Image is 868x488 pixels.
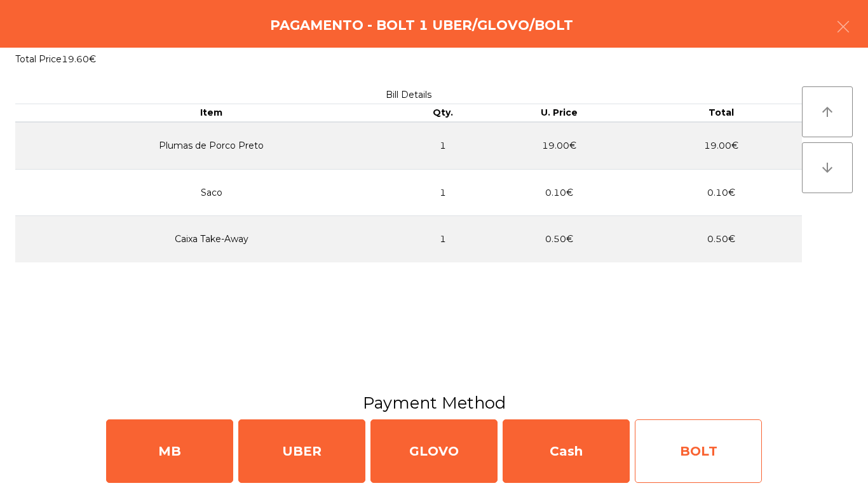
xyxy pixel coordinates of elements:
[640,104,802,122] th: Total
[15,104,407,122] th: Item
[478,104,640,122] th: U. Price
[820,104,835,119] i: arrow_upward
[503,419,630,483] div: Cash
[407,122,478,170] td: 1
[106,419,233,483] div: MB
[635,419,762,483] div: BOLT
[802,86,853,137] button: arrow_upward
[15,53,62,65] span: Total Price
[407,169,478,216] td: 1
[270,16,573,35] h4: Pagamento - Bolt 1 Uber/Glovo/Bolt
[478,122,640,170] td: 19.00€
[15,169,407,216] td: Saco
[15,216,407,262] td: Caixa Take-Away
[370,419,498,483] div: GLOVO
[15,122,407,170] td: Plumas de Porco Preto
[802,142,853,193] button: arrow_downward
[478,216,640,262] td: 0.50€
[386,89,431,100] span: Bill Details
[640,169,802,216] td: 0.10€
[820,160,835,175] i: arrow_downward
[478,169,640,216] td: 0.10€
[10,391,858,414] h3: Payment Method
[238,419,365,483] div: UBER
[640,122,802,170] td: 19.00€
[407,216,478,262] td: 1
[62,53,96,65] span: 19.60€
[640,216,802,262] td: 0.50€
[407,104,478,122] th: Qty.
